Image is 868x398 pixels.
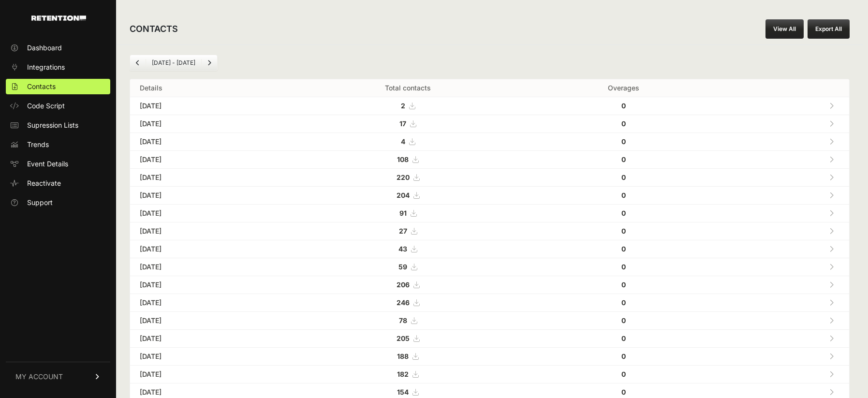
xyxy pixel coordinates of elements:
[621,245,626,253] strong: 0
[27,62,65,72] span: Integrations
[398,263,407,271] strong: 59
[397,155,418,163] a: 108
[27,82,56,91] span: Contacts
[6,137,110,152] a: Trends
[15,372,63,382] span: MY ACCOUNT
[6,79,110,94] a: Contacts
[621,352,626,360] strong: 0
[399,227,407,235] strong: 27
[621,227,626,235] strong: 0
[130,222,286,240] td: [DATE]
[397,388,409,396] strong: 154
[130,169,286,187] td: [DATE]
[399,119,406,128] strong: 17
[398,263,417,271] a: 59
[130,240,286,258] td: [DATE]
[27,159,68,169] span: Event Details
[130,348,286,366] td: [DATE]
[6,59,110,75] a: Integrations
[621,102,626,110] strong: 0
[397,370,409,378] strong: 182
[398,245,417,253] a: 43
[397,298,410,307] strong: 246
[621,191,626,199] strong: 0
[621,263,626,271] strong: 0
[130,22,178,36] h2: CONTACTS
[6,118,110,133] a: Supression Lists
[31,15,86,21] img: Retention.com
[399,227,417,235] a: 27
[621,370,626,378] strong: 0
[6,98,110,114] a: Code Script
[6,195,110,210] a: Support
[397,352,409,360] strong: 188
[27,140,49,149] span: Trends
[27,43,62,53] span: Dashboard
[397,352,418,360] a: 188
[397,155,409,163] strong: 108
[130,151,286,169] td: [DATE]
[6,40,110,56] a: Dashboard
[621,155,626,163] strong: 0
[130,133,286,151] td: [DATE]
[397,191,419,199] a: 204
[397,280,410,289] strong: 206
[529,79,718,97] th: Overages
[401,102,405,110] strong: 2
[397,334,410,342] strong: 205
[621,137,626,146] strong: 0
[27,178,61,188] span: Reactivate
[621,334,626,342] strong: 0
[397,370,418,378] a: 182
[202,55,217,71] a: Next
[130,366,286,383] td: [DATE]
[130,97,286,115] td: [DATE]
[27,101,65,111] span: Code Script
[765,19,804,39] a: View All
[621,209,626,217] strong: 0
[130,205,286,222] td: [DATE]
[397,334,419,342] a: 205
[146,59,201,67] li: [DATE] - [DATE]
[399,209,407,217] strong: 91
[130,79,286,97] th: Details
[621,298,626,307] strong: 0
[401,137,405,146] strong: 4
[6,176,110,191] a: Reactivate
[621,388,626,396] strong: 0
[27,120,78,130] span: Supression Lists
[399,119,416,128] a: 17
[621,173,626,181] strong: 0
[397,191,410,199] strong: 204
[397,173,410,181] strong: 220
[130,294,286,312] td: [DATE]
[397,298,419,307] a: 246
[808,19,850,39] button: Export All
[130,187,286,205] td: [DATE]
[130,55,146,71] a: Previous
[397,173,419,181] a: 220
[130,258,286,276] td: [DATE]
[27,198,53,207] span: Support
[621,119,626,128] strong: 0
[286,79,529,97] th: Total contacts
[130,276,286,294] td: [DATE]
[621,316,626,324] strong: 0
[6,156,110,172] a: Event Details
[397,388,418,396] a: 154
[399,316,407,324] strong: 78
[399,209,416,217] a: 91
[398,245,407,253] strong: 43
[401,137,415,146] a: 4
[6,362,110,391] a: MY ACCOUNT
[401,102,415,110] a: 2
[130,115,286,133] td: [DATE]
[397,280,419,289] a: 206
[130,312,286,330] td: [DATE]
[130,330,286,348] td: [DATE]
[399,316,417,324] a: 78
[621,280,626,289] strong: 0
